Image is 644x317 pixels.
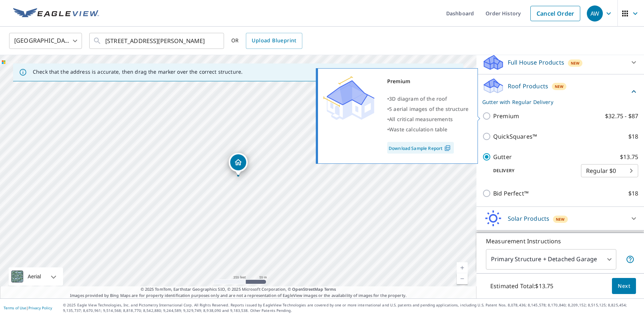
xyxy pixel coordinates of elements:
[571,60,580,66] span: New
[486,249,616,270] div: Primary Structure + Detached Garage
[626,255,635,264] span: Your report will include the primary structure and a detached garage if one exists.
[605,112,638,120] p: $32.75 - $87
[387,142,454,154] a: Download Sample Report
[508,214,549,223] p: Solar Products
[324,286,336,292] a: Terms
[587,5,603,22] div: AW
[231,33,302,49] div: OR
[493,189,529,198] p: Bid Perfect™
[387,114,468,124] div: •
[387,94,468,104] div: •
[556,216,565,222] span: New
[9,31,82,51] div: [GEOGRAPHIC_DATA]
[612,278,636,294] button: Next
[389,116,453,123] span: All critical measurements
[229,153,248,175] div: Dropped pin, building 1, Residential property, 1047 Shady Oaks Dr Dubuque, IA 52003
[4,305,26,310] a: Terms of Use
[389,126,447,133] span: Waste calculation table
[4,306,52,310] p: |
[443,145,452,151] img: Pdf Icon
[620,152,638,161] p: $13.75
[482,77,638,106] div: Roof ProductsNewGutter with Regular Delivery
[292,286,323,292] a: OpenStreetMap
[33,69,243,75] p: Check that the address is accurate, then drag the marker over the correct structure.
[628,189,638,198] p: $18
[457,262,468,273] a: Current Level 17, Zoom In
[508,58,564,67] p: Full House Products
[13,8,99,19] img: EV Logo
[482,54,638,71] div: Full House ProductsNew
[105,31,209,51] input: Search by address or latitude-longitude
[141,286,336,293] span: © 2025 TomTom, Earthstar Geographics SIO, © 2025 Microsoft Corporation, ©
[618,282,630,291] span: Next
[246,33,302,49] a: Upload Blueprint
[493,132,537,141] p: QuickSquares™
[484,278,559,294] p: Estimated Total: $13.75
[28,305,52,310] a: Privacy Policy
[387,104,468,114] div: •
[493,112,519,120] p: Premium
[457,273,468,284] a: Current Level 17, Zoom Out
[482,210,638,227] div: Solar ProductsNew
[323,76,374,120] img: Premium
[387,124,468,135] div: •
[63,302,640,313] p: © 2025 Eagle View Technologies, Inc. and Pictometry International Corp. All Rights Reserved. Repo...
[482,167,581,174] p: Delivery
[628,132,638,141] p: $18
[389,105,468,112] span: 5 aerial images of the structure
[530,6,580,21] a: Cancel Order
[9,267,63,286] div: Aerial
[389,95,447,102] span: 3D diagram of the roof
[486,237,635,246] p: Measurement Instructions
[581,161,638,181] div: Regular $0
[252,36,296,45] span: Upload Blueprint
[508,82,548,90] p: Roof Products
[493,152,512,161] p: Gutter
[387,76,468,86] div: Premium
[25,267,43,286] div: Aerial
[482,98,629,106] p: Gutter with Regular Delivery
[555,84,563,89] span: New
